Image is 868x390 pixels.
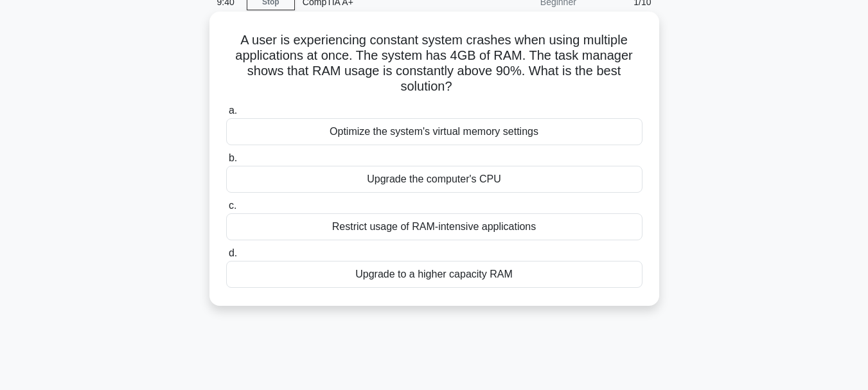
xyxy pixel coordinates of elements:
span: c. [229,200,236,211]
div: Upgrade the computer's CPU [226,166,642,193]
div: Restrict usage of RAM-intensive applications [226,213,642,240]
span: a. [229,105,237,116]
div: Upgrade to a higher capacity RAM [226,261,642,288]
span: d. [229,247,237,258]
span: b. [229,152,237,163]
div: Optimize the system's virtual memory settings [226,118,642,145]
h5: A user is experiencing constant system crashes when using multiple applications at once. The syst... [225,32,644,95]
